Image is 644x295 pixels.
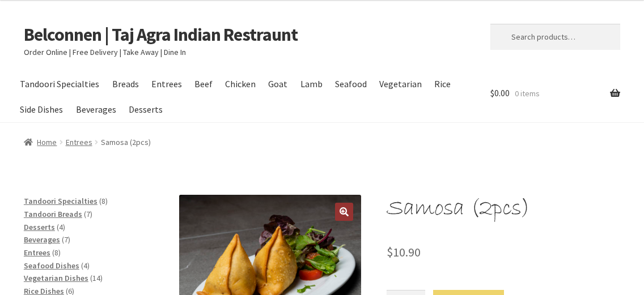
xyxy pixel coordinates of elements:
h1: Samosa (2pcs) [387,195,620,224]
a: Belconnen | Taj Agra Indian Restraunt [24,23,298,46]
a: Lamb [295,71,328,97]
a: Beverages [24,234,60,245]
a: Tandoori Specialties [15,71,105,97]
a: Seafood [329,71,372,97]
p: Order Online | Free Delivery | Take Away | Dine In [24,46,465,59]
nav: breadcrumbs [24,136,620,149]
a: Tandoori Breads [24,209,82,219]
a: Entrees [146,71,187,97]
a: Rice [429,71,456,97]
span: 14 [92,273,100,283]
span: 7 [86,209,90,219]
a: Goat [263,71,293,97]
a: Beverages [70,97,121,122]
a: Desserts [24,222,55,232]
a: Entrees [24,247,50,258]
span: 4 [59,222,63,232]
a: Vegetarian [374,71,427,97]
span: 8 [101,196,105,206]
a: Seafood Dishes [24,260,79,271]
span: 0.00 [490,87,510,99]
a: Beef [189,71,218,97]
a: Home [24,137,57,147]
span: 8 [54,247,58,258]
nav: Primary Navigation [24,71,465,122]
a: Desserts [123,97,168,122]
input: Search products… [490,24,620,50]
a: Vegetarian Dishes [24,273,88,283]
span: $ [387,244,393,260]
span: $ [490,87,494,99]
a: Entrees [66,137,92,147]
bdi: 10.90 [387,244,421,260]
a: View full-screen image gallery [335,203,353,221]
a: Side Dishes [15,97,69,122]
span: / [57,136,65,149]
span: 0 items [515,88,540,99]
a: $0.00 0 items [490,71,620,116]
a: Breads [107,71,144,97]
span: 7 [64,234,68,245]
a: Chicken [220,71,261,97]
span: / [92,136,101,149]
a: Tandoori Specialties [24,196,98,206]
span: 4 [83,260,87,271]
